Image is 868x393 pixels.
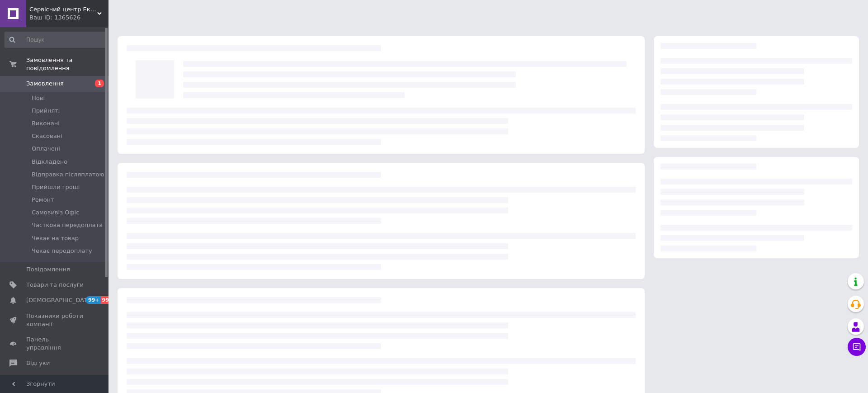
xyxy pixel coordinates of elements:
[32,107,60,115] span: Прийняті
[32,145,60,153] span: Оплачені
[848,338,866,356] button: Чат з покупцем
[32,132,62,140] span: Скасовані
[32,158,67,166] span: Відкладено
[32,247,92,255] span: Чекає передоплату
[26,80,64,88] span: Замовлення
[32,196,54,204] span: Ремонт
[32,208,79,217] span: Самовивіз Офіс
[32,183,80,191] span: Прийшли гроші
[95,80,104,87] span: 1
[26,281,84,289] span: Товари та послуги
[29,5,97,14] span: Сервісний центр Екран
[29,14,108,22] div: Ваш ID: 1365626
[32,221,103,229] span: Часткова передоплата
[101,296,116,304] span: 99+
[32,234,79,242] span: Чекає на товар
[26,265,70,274] span: Повідомлення
[86,296,101,304] span: 99+
[26,336,84,352] span: Панель управління
[5,32,107,48] input: Пошук
[26,296,93,304] span: [DEMOGRAPHIC_DATA]
[32,170,104,179] span: Відправка післяплатою
[32,94,45,102] span: Нові
[26,312,84,328] span: Показники роботи компанії
[26,359,50,367] span: Відгуки
[32,119,60,128] span: Виконані
[26,56,108,72] span: Замовлення та повідомлення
